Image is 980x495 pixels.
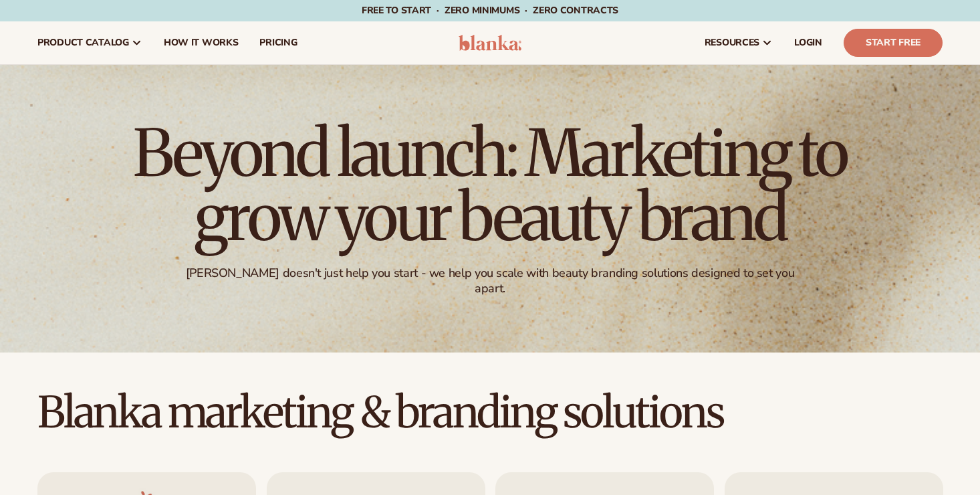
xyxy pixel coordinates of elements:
[27,21,153,64] a: product catalog
[259,37,297,48] span: pricing
[170,266,810,297] div: [PERSON_NAME] doesn't just help you start - we help you scale with beauty branding solutions desi...
[153,21,249,64] a: How It Works
[783,21,833,64] a: LOGIN
[122,121,858,250] h1: Beyond launch: Marketing to grow your beauty brand
[694,21,783,64] a: resources
[164,37,239,48] span: How It Works
[249,21,308,64] a: pricing
[844,29,943,57] a: Start Free
[362,4,618,17] span: Free to start · ZERO minimums · ZERO contracts
[459,35,522,51] img: logo
[37,37,129,48] span: product catalog
[794,37,822,48] span: LOGIN
[705,37,759,48] span: resources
